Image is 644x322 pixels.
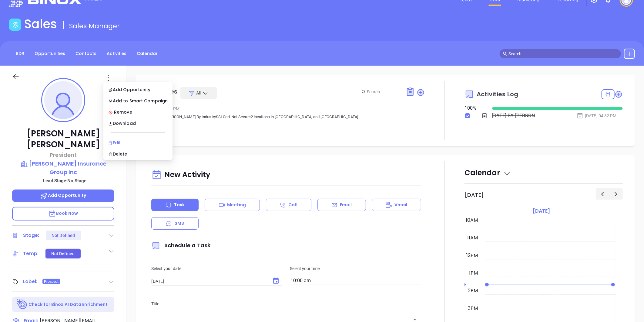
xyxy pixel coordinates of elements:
div: [DATE] 04:32 PM [148,104,425,113]
div: Temp: [23,249,39,258]
p: President [12,151,114,159]
p: Lead Stage: No Stage [15,177,114,185]
a: [PERSON_NAME] Insurance Group Inc [12,159,114,176]
div: Delete [108,151,168,157]
div: 11am [466,234,479,241]
h2: [DATE] [465,192,484,198]
div: Not Defined [51,249,75,259]
div: Download [108,120,168,127]
div: Add Opportunity [108,86,168,93]
p: [DATE] BY [PERSON_NAME] By IndustrySSI Cert-Not Secure2 locations in [GEOGRAPHIC_DATA] and [GEOGR... [148,113,425,121]
div: Remove [108,109,168,115]
div: 10am [465,217,479,224]
div: Add to Smart Campaign [108,98,168,104]
input: MM/DD/YYYY [151,278,267,284]
span: Add Opportunity [40,192,86,198]
h1: Sales [24,17,57,31]
p: Title [151,300,421,307]
p: Check for Binox AI Data Enrichment [29,301,108,308]
p: Vmail [394,202,408,208]
p: Select your time [290,265,421,272]
span: Activities Log [477,91,518,97]
button: Previous day [596,188,609,200]
img: profile-user [44,81,82,119]
div: New Activity [151,167,421,183]
div: 3pm [467,305,479,312]
p: Meeting [227,202,246,208]
div: Label: [23,277,38,286]
div: 100 % [465,104,485,112]
span: Calendar [465,168,511,178]
a: Download [105,117,171,130]
p: Call [288,202,297,208]
button: Choose date, selected date is Oct 11, 2025 [270,275,282,287]
p: SMS [175,220,184,227]
button: Next day [609,188,623,200]
img: Ai-Enrich-DaqCidB-.svg [17,299,28,310]
a: BDR [12,49,28,59]
span: Prospect [44,278,59,285]
div: 2pm [467,287,479,294]
span: Book Now [49,210,78,216]
a: Opportunities [31,49,69,59]
p: Select your date [151,265,283,272]
div: Not Defined [52,231,75,240]
input: Search… [508,50,618,57]
a: Calendar [133,49,161,59]
div: Edit [108,139,168,146]
p: Email [340,202,352,208]
span: search [503,52,507,56]
div: 1pm [468,269,479,277]
a: Activities [103,49,130,59]
p: Task [174,202,185,208]
div: 12pm [465,252,479,259]
span: Sales Manager [69,21,120,31]
div: Stage: [23,231,39,240]
span: Schedule a Task [151,241,210,249]
div: [DATE] BY [PERSON_NAME] By IndustrySSI Cert-Not Secure2 locations in [GEOGRAPHIC_DATA] and [GEOGR... [492,111,540,120]
div: [DATE] 04:32 PM [577,112,617,119]
input: Search... [367,88,399,95]
a: Contacts [72,49,100,59]
span: All [196,90,201,96]
a: [DATE] [532,207,551,215]
p: [PERSON_NAME] [PERSON_NAME] [12,128,114,150]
